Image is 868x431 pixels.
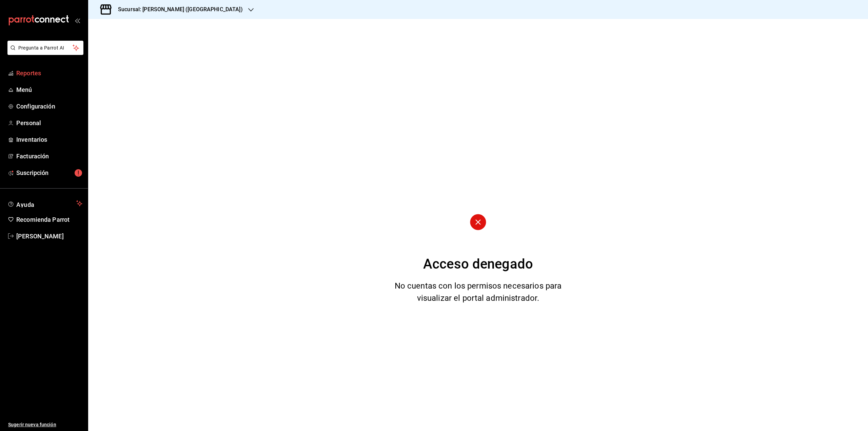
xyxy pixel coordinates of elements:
div: Acceso denegado [423,254,533,274]
span: Facturación [16,152,82,161]
span: Pregunta a Parrot AI [18,44,73,52]
span: Personal [16,118,82,128]
button: open_drawer_menu [75,18,80,23]
h3: Sucursal: [PERSON_NAME] ([GEOGRAPHIC_DATA]) [113,5,243,14]
span: Configuración [16,102,82,111]
span: Suscripción [16,168,82,177]
span: Sugerir nueva función [8,421,82,428]
button: Pregunta a Parrot AI [7,41,83,55]
a: Pregunta a Parrot AI [5,49,83,56]
span: Ayuda [16,199,74,208]
span: Inventarios [16,135,82,144]
span: Menú [16,85,82,94]
span: Reportes [16,68,82,78]
div: No cuentas con los permisos necesarios para visualizar el portal administrador. [386,280,570,304]
span: Recomienda Parrot [16,215,82,224]
span: [PERSON_NAME] [16,232,82,241]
